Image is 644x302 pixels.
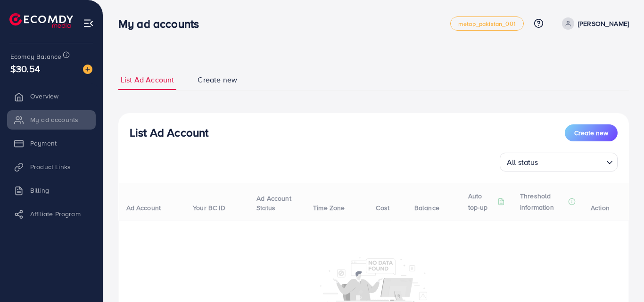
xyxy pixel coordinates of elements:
img: menu [83,18,94,29]
span: Create new [198,74,237,85]
a: [PERSON_NAME] [558,17,629,30]
span: Create new [574,128,608,138]
p: [PERSON_NAME] [578,18,629,29]
img: logo [9,13,73,28]
span: $30.54 [10,62,40,75]
span: All status [505,155,540,169]
input: Search for option [541,154,603,169]
span: Ecomdy Balance [10,52,61,61]
div: Search for option [500,153,618,171]
button: Create new [565,124,618,141]
h3: My ad accounts [118,17,206,31]
h3: List Ad Account [130,126,208,139]
span: List Ad Account [121,74,174,85]
a: metap_pakistan_001 [450,16,524,31]
span: metap_pakistan_001 [458,21,516,27]
img: image [83,65,92,74]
